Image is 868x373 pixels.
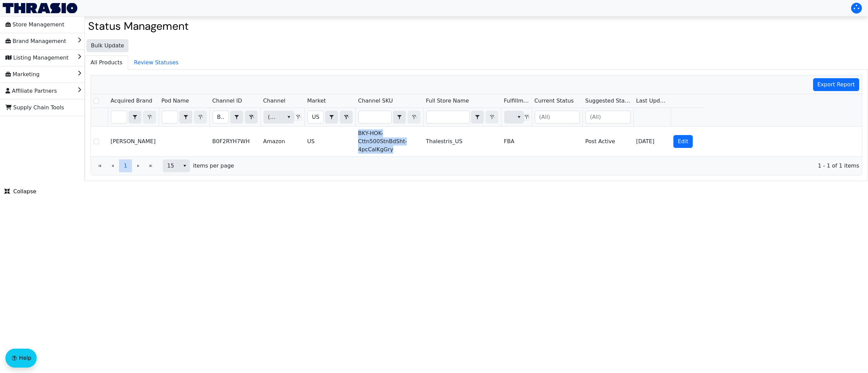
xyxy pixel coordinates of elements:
[88,20,865,32] h2: Status Management
[501,127,532,156] td: FBA
[284,111,294,123] button: select
[245,111,258,124] button: Clear
[163,159,190,172] span: Page size
[423,108,501,127] th: Filter
[340,111,353,124] button: Clear
[108,108,159,127] th: Filter
[91,156,862,175] div: Page 1 of 1
[111,111,127,123] input: Filter
[193,162,234,170] span: items per page
[307,97,326,105] span: Market
[129,111,141,124] span: Choose Operator
[304,127,355,156] td: US
[534,97,574,105] span: Current Status
[5,349,37,368] button: Help floatingactionbutton
[633,127,671,156] td: [DATE]
[230,111,243,124] span: Choose Operator
[583,127,633,156] td: Post Active
[119,159,132,172] button: Page 1
[359,111,391,123] input: Filter
[325,111,338,123] button: select
[423,127,501,156] td: Thalestris_US
[91,42,124,50] span: Bulk Update
[325,111,338,124] span: Choose Operator
[355,108,423,127] th: Filter
[179,111,192,124] span: Choose Operator
[19,354,31,362] span: Help
[161,97,189,105] span: Pod Name
[129,111,141,123] button: select
[167,162,176,170] span: 15
[5,69,40,80] span: Marketing
[162,111,178,123] input: Filter
[5,86,57,96] span: Affiliate Partners
[813,78,860,91] button: Export Report
[427,111,469,123] input: Filter
[5,102,64,113] span: Supply Chain Tools
[504,97,529,105] span: Fulfillment
[4,188,36,196] span: Collapse
[124,162,127,170] span: 1
[535,111,579,123] input: (All)
[5,19,64,30] span: Store Management
[5,52,68,63] span: Listing Management
[86,39,129,52] button: Bulk Update
[673,135,693,148] button: Edit
[268,113,278,121] span: (All)
[180,111,192,123] button: select
[817,81,855,89] span: Export Report
[260,108,304,127] th: Filter
[355,127,423,156] td: BKY-HOK-Cttn500StnBdSht-4pcCalKgGry
[426,97,469,105] span: Full Store Name
[159,108,210,127] th: Filter
[94,98,99,104] input: Select Row
[94,139,99,144] input: Select Row
[210,108,260,127] th: Filter
[514,111,524,123] button: select
[180,160,190,172] button: select
[471,111,484,124] span: Choose Operator
[678,137,688,146] span: Edit
[263,97,285,105] span: Channel
[3,3,77,13] img: Thrasio Logo
[583,108,633,127] th: Filter
[308,111,323,123] input: Filter
[213,111,229,123] input: Filter
[108,127,159,156] td: [PERSON_NAME]
[212,97,242,105] span: Channel ID
[5,36,66,47] span: Brand Management
[210,127,260,156] td: B0F2RYH7WH
[239,162,859,170] span: 1 - 1 of 1 items
[393,111,406,123] button: select
[636,97,668,105] span: Last Update
[471,111,484,123] button: select
[585,97,631,105] span: Suggested Status
[304,108,355,127] th: Filter
[586,111,630,123] input: (All)
[129,56,184,69] span: Review Statuses
[358,97,393,105] span: Channel SKU
[501,108,532,127] th: Filter
[231,111,243,123] button: select
[532,108,583,127] th: Filter
[111,97,152,105] span: Acquired Brand
[393,111,406,124] span: Choose Operator
[85,56,128,69] span: All Products
[260,127,304,156] td: Amazon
